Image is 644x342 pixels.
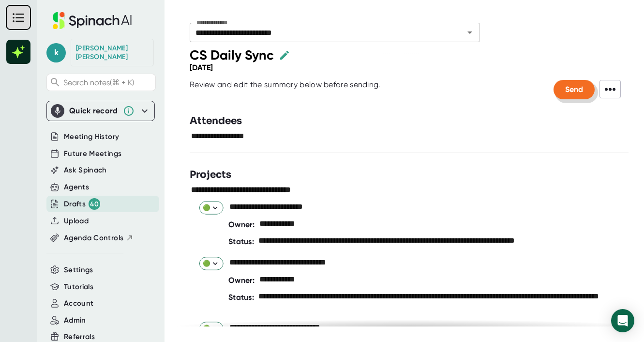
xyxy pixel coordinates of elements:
span: 🟢 [203,324,220,333]
button: Open [463,26,477,39]
div: Quick record [51,101,150,121]
button: Send [554,80,595,99]
div: Owner: [228,216,255,233]
button: Future Meetings [64,148,121,159]
div: Drafts [64,198,100,210]
span: 🟢 [203,259,220,268]
button: Account [64,298,93,309]
span: 🟢 [203,203,220,212]
div: 40 [89,198,100,210]
button: Upload [64,216,89,227]
button: Drafts 40 [64,198,100,210]
h3: Projects [190,168,231,182]
button: 🟢 [199,322,224,335]
button: Agents [64,182,89,193]
div: Karin Sharon [76,44,149,61]
button: Agenda Controls [64,233,134,244]
button: Ask Spinach [64,165,107,176]
span: ••• [599,80,621,98]
span: Send [565,85,583,94]
span: Search notes (⌘ + K) [63,78,134,87]
button: Meeting History [64,131,119,142]
div: Status: [228,289,254,315]
div: Open Intercom Messenger [611,309,634,332]
button: Tutorials [64,281,93,293]
div: CS Daily Sync [190,47,273,63]
button: 🟢 [199,257,224,270]
div: Status: [228,233,254,250]
button: Admin [64,315,86,326]
div: [DATE] [190,63,213,72]
button: Settings [64,264,93,276]
span: k [46,43,66,62]
span: Agenda Controls [64,233,123,244]
div: Owner: [228,272,255,289]
div: Quick record [69,106,118,116]
button: 🟢 [199,201,224,214]
div: Review and edit the summary below before sending. [190,80,381,99]
h3: Attendees [190,114,242,128]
